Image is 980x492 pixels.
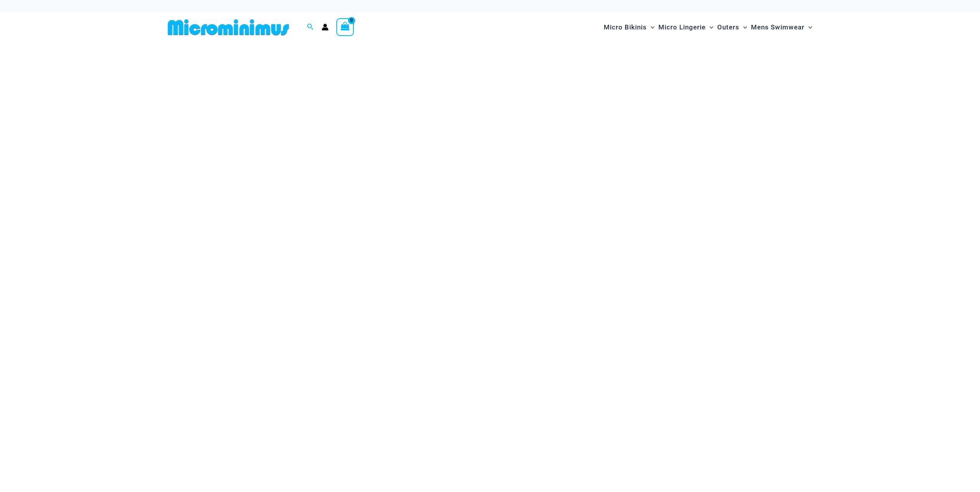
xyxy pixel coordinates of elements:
[602,15,656,39] a: Micro BikinisMenu ToggleMenu Toggle
[647,17,654,37] span: Menu Toggle
[804,17,812,37] span: Menu Toggle
[307,22,314,32] a: Search icon link
[749,15,814,39] a: Mens SwimwearMenu ToggleMenu Toggle
[739,17,747,37] span: Menu Toggle
[336,18,354,36] a: View Shopping Cart, empty
[322,24,329,31] a: Account icon link
[656,15,715,39] a: Micro LingerieMenu ToggleMenu Toggle
[165,19,292,36] img: MM SHOP LOGO FLAT
[601,14,816,40] nav: Site Navigation
[715,15,749,39] a: OutersMenu ToggleMenu Toggle
[751,17,804,37] span: Mens Swimwear
[604,17,647,37] span: Micro Bikinis
[658,17,706,37] span: Micro Lingerie
[706,17,713,37] span: Menu Toggle
[717,17,739,37] span: Outers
